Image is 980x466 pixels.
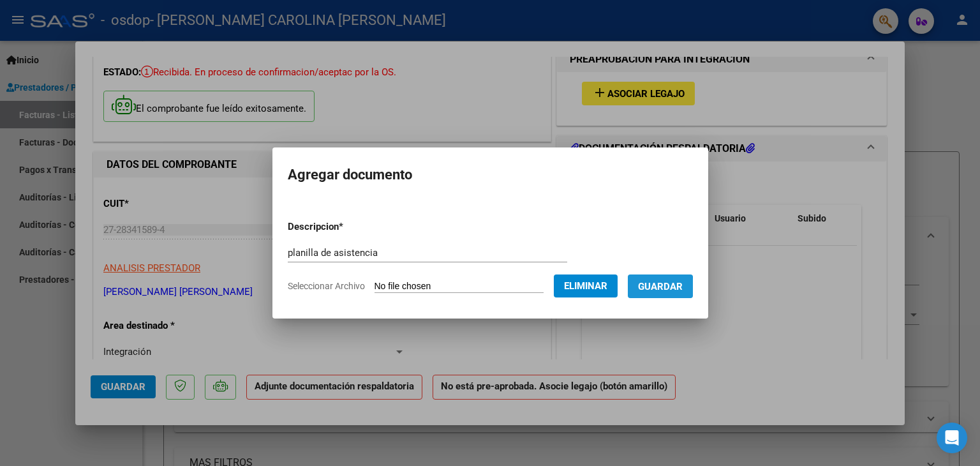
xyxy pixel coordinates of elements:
[288,281,365,291] span: Seleccionar Archivo
[288,163,693,187] h2: Agregar documento
[554,274,618,297] button: Eliminar
[638,281,683,292] span: Guardar
[628,274,693,298] button: Guardar
[937,423,967,453] div: Open Intercom Messenger
[288,220,410,234] p: Descripcion
[564,280,607,292] span: Eliminar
